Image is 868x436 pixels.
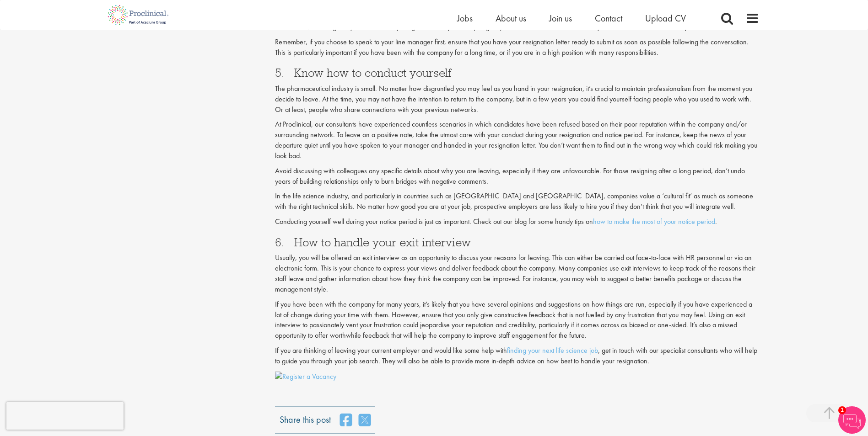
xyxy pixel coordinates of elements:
h3: 5. Know how to conduct yourself [275,67,759,79]
img: Chatbot [838,406,866,434]
img: Register a Vacancy [275,372,336,382]
p: Conducting yourself well during your notice period is just as important. Check out our blog for s... [275,217,759,227]
a: About us [496,12,526,24]
p: In the life science industry, and particularly in countries such as [GEOGRAPHIC_DATA] and [GEOGRA... [275,191,759,212]
a: Upload CV [645,12,686,24]
a: share on facebook [340,413,352,427]
a: Contact [595,12,622,24]
h3: 6. How to handle your exit interview [275,236,759,248]
p: Remember, if you choose to speak to your line manager first, ensure that you have your resignatio... [275,37,759,58]
p: At Proclinical, our consultants have experienced countless scenarios in which candidates have bee... [275,119,759,161]
iframe: reCAPTCHA [6,402,124,430]
p: If you are thinking of leaving your current employer and would like some help with , get in touch... [275,346,759,367]
a: Jobs [457,12,473,24]
a: how to make the most of your notice period [593,217,715,226]
p: Avoid discussing with colleagues any specific details about why you are leaving, especially if th... [275,166,759,187]
span: 1 [838,406,846,414]
p: If you have been with the company for many years, it’s likely that you have several opinions and ... [275,299,759,341]
p: The pharmaceutical industry is small. No matter how disgruntled you may feel as you hand in your ... [275,84,759,115]
a: Join us [549,12,572,24]
p: Usually, you will be offered an exit interview as an opportunity to discuss your reasons for leav... [275,253,759,294]
a: finding your next life science job [507,346,598,355]
label: Share this post [280,413,331,420]
a: share on twitter [359,413,371,427]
